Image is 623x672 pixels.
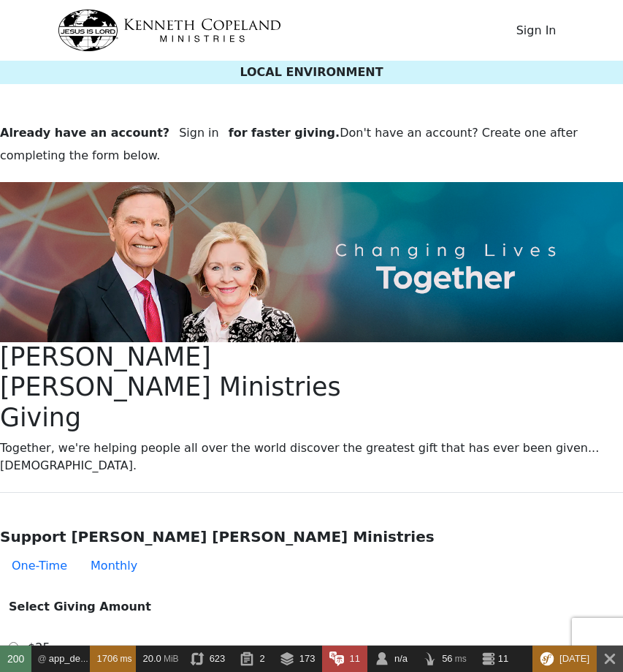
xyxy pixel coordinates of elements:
[367,646,415,672] a: n/a
[559,653,589,664] span: [DATE]
[349,653,359,664] span: 11
[394,653,408,664] span: n/a
[474,646,516,672] a: 11
[507,17,566,45] button: Sign In
[455,654,467,664] span: ms
[143,653,161,664] span: 20.0
[97,653,118,664] span: 1706
[532,646,597,672] a: [DATE]
[498,653,508,664] span: 11
[37,654,46,664] span: @
[210,653,226,664] span: 623
[532,646,597,672] div: This Symfony version will only receive security fixes.
[28,641,50,654] span: $25
[49,653,99,664] span: app_default
[259,653,264,664] span: 2
[240,65,383,79] span: LOCAL ENVIRONMENT
[90,646,136,672] a: 1706 ms
[136,646,183,672] a: 20.0 MiB
[164,654,179,664] span: MiB
[169,119,229,147] button: Sign in
[415,646,474,672] a: 56 ms
[232,646,272,672] a: 2
[442,653,452,664] span: 56
[299,653,316,664] span: 173
[322,646,367,672] a: 11
[272,646,323,672] a: 173
[58,10,281,51] img: kcm-header-logo.svg
[121,654,132,664] span: ms
[9,600,151,614] strong: Select Giving Amount
[79,551,149,581] button: Monthly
